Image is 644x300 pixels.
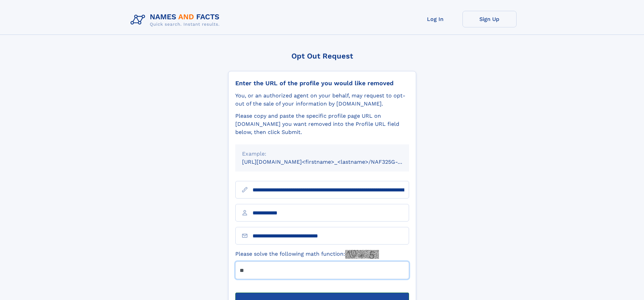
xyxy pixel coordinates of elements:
[235,79,409,87] div: Enter the URL of the profile you would like removed
[228,52,416,60] div: Opt Out Request
[235,112,409,136] div: Please copy and paste the specific profile page URL on [DOMAIN_NAME] you want removed into the Pr...
[235,250,379,259] label: Please solve the following math function:
[235,92,409,108] div: You, or an authorized agent on your behalf, may request to opt-out of the sale of your informatio...
[408,11,462,27] a: Log In
[242,159,422,165] small: [URL][DOMAIN_NAME]<firstname>_<lastname>/NAF325G-xxxxxxxx
[462,11,517,27] a: Sign Up
[242,150,402,158] div: Example:
[128,11,225,29] img: Logo Names and Facts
